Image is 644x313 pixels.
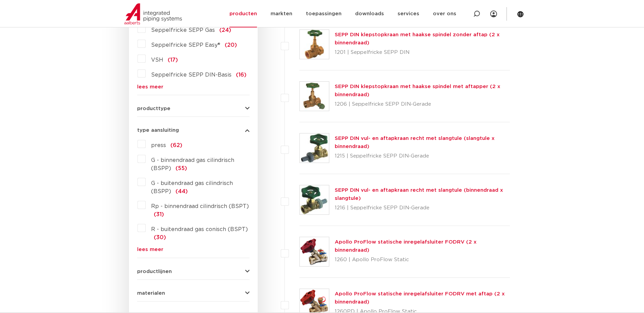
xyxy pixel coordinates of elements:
span: productlijnen [137,269,172,274]
span: Seppelfricke SEPP Easy® [151,42,220,48]
span: (16) [236,72,246,78]
span: press [151,143,166,148]
span: materialen [137,291,165,296]
a: Apollo ProFlow statische inregelafsluiter FODRV (2 x binnendraad) [335,239,477,253]
span: Rp - binnendraad cilindrisch (BSPT) [151,204,249,209]
img: Thumbnail for SEPP DIN klepstopkraan met haakse spindel zonder aftap (2 x binnendraad) [300,30,329,59]
span: G - binnendraad gas cilindrisch (BSPP) [151,158,234,171]
img: Thumbnail for SEPP DIN klepstopkraan met haakse spindel met aftapper (2 x binnendraad) [300,82,329,111]
p: 1201 | Seppelfricke SEPP DIN [335,47,510,58]
a: SEPP DIN klepstopkraan met haakse spindel zonder aftap (2 x binnendraad) [335,32,500,45]
a: lees meer [137,84,250,89]
a: Apollo ProFlow statische inregelafsluiter FODRV met aftap (2 x binnendraad) [335,291,505,305]
button: producttype [137,106,250,111]
p: 1215 | Seppelfricke SEPP DIN-Gerade [335,151,510,162]
span: (44) [176,189,188,194]
span: Seppelfricke SEPP DIN-Basis [151,72,232,78]
span: (17) [168,57,178,63]
span: (62) [170,143,182,148]
span: VSH [151,57,163,63]
span: producttype [137,106,170,111]
button: materialen [137,291,250,296]
img: Thumbnail for SEPP DIN vul- en aftapkraan recht met slangtule (binnendraad x slangtule) [300,185,329,214]
p: 1216 | Seppelfricke SEPP DIN-Gerade [335,203,510,213]
p: 1260 | Apollo ProFlow Static [335,254,510,265]
span: Seppelfricke SEPP Gas [151,27,215,33]
a: SEPP DIN klepstopkraan met haakse spindel met aftapper (2 x binnendraad) [335,84,500,97]
a: SEPP DIN vul- en aftapkraan recht met slangtule (slangtule x binnendraad) [335,136,495,149]
span: type aansluiting [137,128,179,133]
img: Thumbnail for Apollo ProFlow statische inregelafsluiter FODRV (2 x binnendraad) [300,237,329,266]
img: Thumbnail for SEPP DIN vul- en aftapkraan recht met slangtule (slangtule x binnendraad) [300,133,329,163]
span: (55) [176,166,187,171]
span: (24) [219,27,231,33]
a: SEPP DIN vul- en aftapkraan recht met slangtule (binnendraad x slangtule) [335,188,503,201]
p: 1206 | Seppelfricke SEPP DIN-Gerade [335,99,510,110]
span: (31) [154,212,164,217]
a: lees meer [137,247,250,252]
span: (30) [154,235,166,240]
button: productlijnen [137,269,250,274]
button: type aansluiting [137,128,250,133]
span: R - buitendraad gas conisch (BSPT) [151,227,248,232]
span: G - buitendraad gas cilindrisch (BSPP) [151,181,233,194]
span: (20) [225,42,237,48]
